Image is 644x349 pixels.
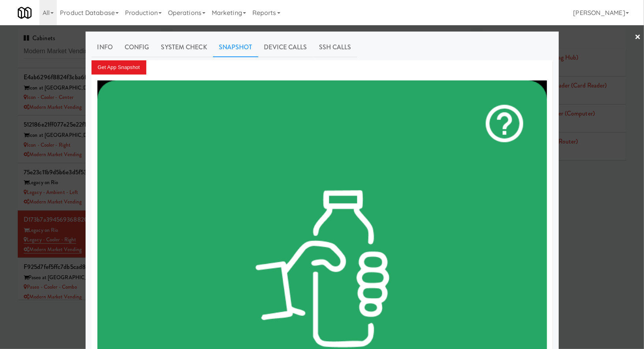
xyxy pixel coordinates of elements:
a: Snapshot [213,37,258,57]
a: System Check [155,37,213,57]
a: Device Calls [258,37,313,57]
img: Micromart [18,6,32,20]
a: Info [91,37,119,57]
button: Get App Snapshot [91,60,146,75]
a: × [635,25,641,50]
a: Config [119,37,155,57]
a: SSH Calls [313,37,357,57]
